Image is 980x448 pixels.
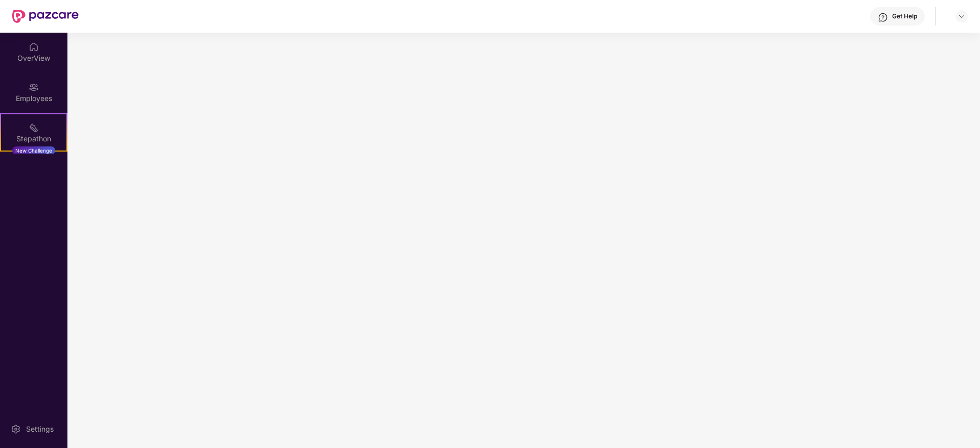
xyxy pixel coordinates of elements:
[878,12,888,22] img: svg+xml;base64,PHN2ZyBpZD0iSGVscC0zMngzMiIgeG1sbnM9Imh0dHA6Ly93d3cudzMub3JnLzIwMDAvc3ZnIiB3aWR0aD...
[958,12,966,20] img: svg+xml;base64,PHN2ZyBpZD0iRHJvcGRvd24tMzJ4MzIiIHhtbG5zPSJodHRwOi8vd3d3LnczLm9yZy8yMDAwL3N2ZyIgd2...
[23,424,57,434] div: Settings
[11,424,21,434] img: svg+xml;base64,PHN2ZyBpZD0iU2V0dGluZy0yMHgyMCIgeG1sbnM9Imh0dHA6Ly93d3cudzMub3JnLzIwMDAvc3ZnIiB3aW...
[29,122,39,133] img: svg+xml;base64,PHN2ZyB4bWxucz0iaHR0cDovL3d3dy53My5vcmcvMjAwMC9zdmciIHdpZHRoPSIyMSIgaGVpZ2h0PSIyMC...
[1,134,66,144] div: Stepathon
[29,42,39,52] img: svg+xml;base64,PHN2ZyBpZD0iSG9tZSIgeG1sbnM9Imh0dHA6Ly93d3cudzMub3JnLzIwMDAvc3ZnIiB3aWR0aD0iMjAiIG...
[12,146,55,155] div: New Challenge
[29,82,39,92] img: svg+xml;base64,PHN2ZyBpZD0iRW1wbG95ZWVzIiB4bWxucz0iaHR0cDovL3d3dy53My5vcmcvMjAwMC9zdmciIHdpZHRoPS...
[12,10,79,23] img: New Pazcare Logo
[892,12,917,20] div: Get Help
